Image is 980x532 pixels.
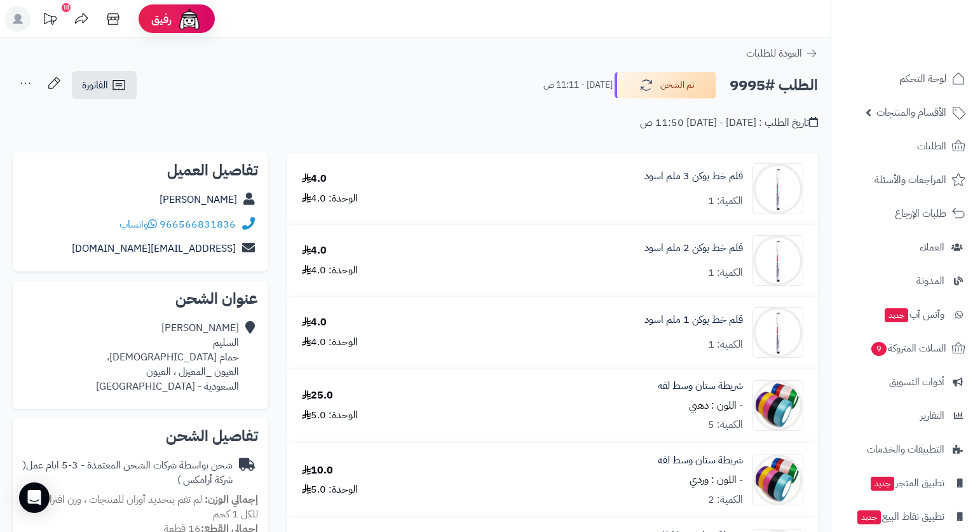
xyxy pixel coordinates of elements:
[839,165,972,195] a: المراجعات والأسئلة
[615,72,716,99] button: تم الشحن
[753,235,803,286] img: Black-90x90.jpg
[839,333,972,364] a: السلات المتروكة9
[34,6,65,35] a: تحديثات المنصة
[205,492,258,507] strong: إجمالي الوزن:
[753,163,803,214] img: Black-90x90.jpg
[889,373,944,391] span: أدوات التسويق
[23,458,233,488] span: ( شركة أرامكس )
[839,131,972,161] a: الطلبات
[883,306,944,324] span: وآتس آب
[302,243,327,258] div: 4.0
[23,291,258,306] h2: عنوان الشحن
[644,313,743,327] a: قلم خط يوكن 1 ملم اسود
[857,510,881,524] span: جديد
[177,6,202,32] img: ai-face.png
[916,272,944,290] span: المدونة
[151,11,172,27] span: رفيق
[302,172,327,186] div: 4.0
[302,315,327,330] div: 4.0
[876,104,946,121] span: الأقسام والمنتجات
[658,453,743,468] a: شريطة ستان وسط لفه
[302,263,358,278] div: الوحدة: 4.0
[302,463,333,478] div: 10.0
[658,379,743,393] a: شريطة ستان وسط لفه
[302,191,358,206] div: الوحدة: 4.0
[839,468,972,498] a: تطبيق المتجرجديد
[302,388,333,403] div: 25.0
[23,163,258,178] h2: تفاصيل العميل
[895,205,946,222] span: طلبات الإرجاع
[753,454,803,505] img: 71ZSgIuRJtL._AC_SX522_-90x90.jpg
[302,482,358,497] div: الوحدة: 5.0
[708,194,743,208] div: الكمية: 1
[839,434,972,465] a: التطبيقات والخدمات
[753,380,803,431] img: 71ZSgIuRJtL._AC_SX522_-90x90.jpg
[856,508,944,526] span: تطبيق نقاط البيع
[839,367,972,397] a: أدوات التسويق
[640,116,818,130] div: تاريخ الطلب : [DATE] - [DATE] 11:50 ص
[885,308,908,322] span: جديد
[839,232,972,263] a: العملاء
[708,338,743,352] div: الكمية: 1
[689,398,743,413] small: - اللون : ذهبي
[917,137,946,155] span: الطلبات
[730,72,818,99] h2: الطلب #9995
[23,428,258,444] h2: تفاصيل الشحن
[875,171,946,189] span: المراجعات والأسئلة
[708,493,743,507] div: الكمية: 2
[160,217,236,232] a: 966566831836
[119,217,157,232] a: واتساب
[82,78,108,93] span: الفاتورة
[894,34,968,61] img: logo-2.png
[19,482,50,513] div: Open Intercom Messenger
[869,474,944,492] span: تطبيق المتجر
[708,418,743,432] div: الكمية: 5
[839,299,972,330] a: وآتس آبجديد
[871,477,894,491] span: جديد
[839,400,972,431] a: التقارير
[867,440,944,458] span: التطبيقات والخدمات
[920,407,944,425] span: التقارير
[543,79,613,92] small: [DATE] - 11:11 ص
[708,266,743,280] div: الكمية: 1
[644,241,743,256] a: قلم خط يوكن 2 ملم اسود
[746,46,802,61] span: العودة للطلبات
[920,238,944,256] span: العملاء
[899,70,946,88] span: لوحة التحكم
[839,64,972,94] a: لوحة التحكم
[839,198,972,229] a: طلبات الإرجاع
[35,492,258,522] span: لم تقم بتحديد أوزان للمنتجات ، وزن افتراضي للكل 1 كجم
[746,46,818,61] a: العودة للطلبات
[753,307,803,358] img: Black-90x90.jpg
[644,169,743,184] a: قلم خط يوكن 3 ملم اسود
[839,501,972,532] a: تطبيق نقاط البيعجديد
[690,472,743,488] small: - اللون : وردي
[160,192,237,207] a: [PERSON_NAME]
[23,458,233,488] div: شحن بواسطة شركات الشحن المعتمدة - 3-5 ايام عمل
[72,71,137,99] a: الفاتورة
[96,321,239,393] div: [PERSON_NAME] السليم حمام [DEMOGRAPHIC_DATA]، العيون _المعيزل ، العيون السعودية - [GEOGRAPHIC_DATA]
[302,335,358,350] div: الوحدة: 4.0
[302,408,358,423] div: الوحدة: 5.0
[62,3,71,12] div: 10
[839,266,972,296] a: المدونة
[871,342,887,356] span: 9
[870,339,946,357] span: السلات المتروكة
[72,241,236,256] a: [EMAIL_ADDRESS][DOMAIN_NAME]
